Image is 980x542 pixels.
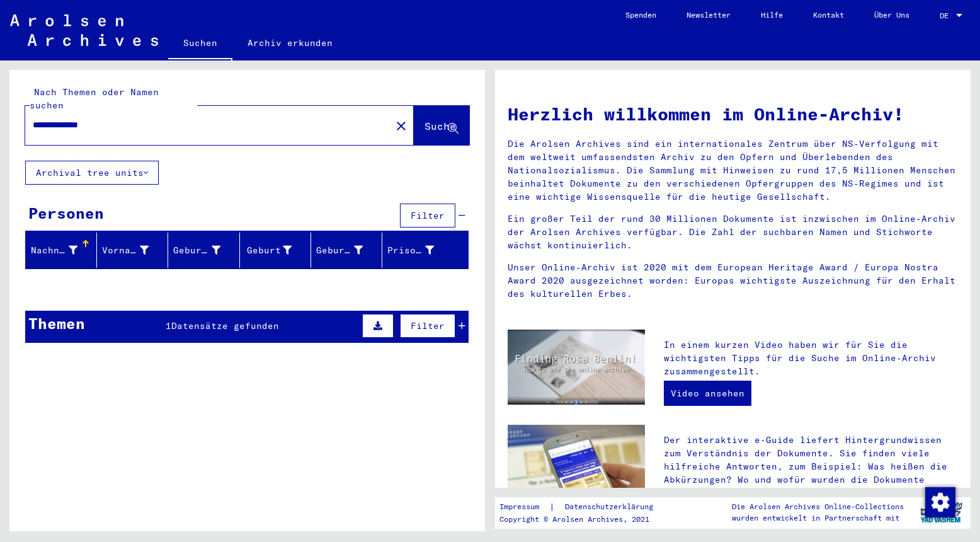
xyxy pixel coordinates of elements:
p: Der interaktive e-Guide liefert Hintergrundwissen zum Verständnis der Dokumente. Sie finden viele... [664,434,958,500]
a: Archiv erkunden [232,28,348,58]
p: wurden entwickelt in Partnerschaft mit [732,512,904,524]
mat-header-cell: Geburtsname [168,233,239,268]
img: yv_logo.png [918,497,965,528]
button: Filter [400,204,455,228]
h1: Herzlich willkommen im Online-Archiv! [508,101,958,127]
mat-header-cell: Geburtsdatum [311,233,382,268]
span: Filter [411,320,445,332]
a: Video ansehen [664,381,751,406]
button: Archival tree units [25,161,159,185]
mat-header-cell: Nachname [26,233,97,268]
div: | [499,500,668,514]
span: Filter [411,210,445,221]
div: Prisoner # [387,240,453,260]
div: Geburt‏ [245,240,311,260]
p: Die Arolsen Archives sind ein internationales Zentrum über NS-Verfolgung mit dem weltweit umfasse... [508,137,958,204]
div: Geburtsdatum [316,240,382,260]
a: Datenschutzerklärung [555,500,668,514]
span: DE [940,11,954,20]
div: Vorname [102,240,168,260]
mat-label: Nach Themen oder Namen suchen [30,86,159,111]
mat-header-cell: Vorname [97,233,168,268]
p: Ein großer Teil der rund 30 Millionen Dokumente ist inzwischen im Online-Archiv der Arolsen Archi... [508,212,958,252]
p: Die Arolsen Archives Online-Collections [732,501,904,512]
p: Unser Online-Archiv ist 2020 mit dem European Heritage Award / Europa Nostra Award 2020 ausgezeic... [508,261,958,301]
div: Geburt‏ [245,244,292,257]
img: Zustimmung ändern [925,487,955,517]
a: Suchen [168,28,232,61]
span: Datensätze gefunden [171,320,279,332]
p: Copyright © Arolsen Archives, 2021 [499,514,668,525]
div: Geburtsdatum [316,244,363,257]
button: Suche [414,106,469,145]
button: Clear [389,113,414,138]
a: Impressum [499,500,549,514]
mat-header-cell: Geburt‏ [240,233,311,268]
p: In einem kurzen Video haben wir für Sie die wichtigsten Tipps für die Suche im Online-Archiv zusa... [664,338,958,378]
span: Suche [424,120,456,132]
mat-icon: close [394,118,409,134]
span: 1 [166,320,171,332]
div: Nachname [31,240,96,260]
div: Themen [28,312,85,335]
div: Geburtsname [173,240,239,260]
img: eguide.jpg [508,425,645,517]
img: Arolsen_neg.svg [10,14,158,46]
div: Prisoner # [387,244,434,257]
div: Nachname [31,244,77,257]
mat-header-cell: Prisoner # [382,233,468,268]
img: video.jpg [508,330,645,405]
div: Vorname [102,244,149,257]
div: Geburtsname [173,244,220,257]
button: Filter [400,314,455,338]
div: Personen [28,202,104,224]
